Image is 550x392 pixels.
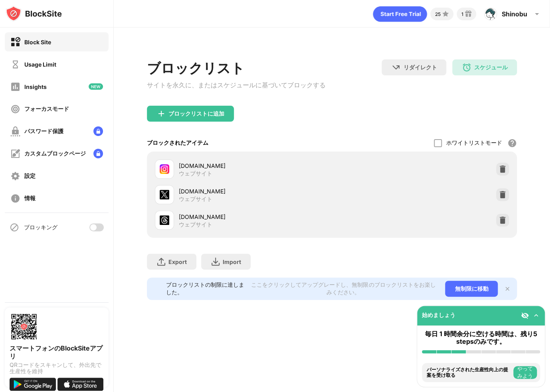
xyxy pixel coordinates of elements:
[532,311,540,319] img: omni-setup-toggle.svg
[6,6,62,22] img: logo-blocksite.svg
[160,215,169,225] img: favicons
[10,223,19,232] img: blocking-icon.svg
[521,311,529,319] img: eye-not-visible.svg
[223,258,241,265] div: Import
[10,149,20,159] img: customize-block-page-off.svg
[147,59,326,78] div: ブロックリスト
[10,59,20,69] img: time-usage-off.svg
[24,150,86,158] div: カスタムブロックページ
[179,195,212,203] div: ウェブサイト
[10,362,104,374] div: QRコードをスキャンして、外出先で生産性を維持
[502,10,527,18] div: Shinobu
[504,286,510,292] img: x-button.svg
[513,366,537,379] button: やってみよう
[160,190,169,199] img: favicons
[10,378,56,391] img: get-it-on-google-play.svg
[179,170,212,177] div: ウェブサイト
[24,61,56,68] div: Usage Limit
[147,81,326,90] div: サイトを永久に、またはスケジュールに基づいてブロックする
[93,126,103,136] img: lock-menu.svg
[441,9,450,19] img: points-small.svg
[93,149,103,158] img: lock-menu.svg
[251,281,435,296] div: ここをクリックしてアップグレードし、無制限のブロックリストをお楽しみください。
[24,172,36,180] div: 設定
[24,195,36,202] div: 情報
[445,281,498,297] div: 無制限に移動
[10,126,20,136] img: password-protection-off.svg
[427,367,511,378] div: パーソナライズされた生産性向上の提案を受け取る
[179,187,332,195] div: [DOMAIN_NAME]
[57,378,104,391] img: download-on-the-app-store.svg
[10,344,104,360] div: スマートフォンのBlockSiteアプリ
[422,330,540,345] div: 毎日 1 時間余分に空ける時間は、残り5 stepsのみです。
[10,37,20,47] img: block-on.svg
[179,221,212,228] div: ウェブサイト
[484,8,497,20] img: ACg8ocIOdMFvWLcduW5nPPc3II6aR0NKdWJVUINKLLaCBFwEIw8G3bgTqA=s96-c
[179,213,332,221] div: [DOMAIN_NAME]
[10,104,20,114] img: focus-off.svg
[179,162,332,170] div: [DOMAIN_NAME]
[166,281,246,296] div: ブロックリストの制限に達しました。
[147,139,208,147] div: ブロックされたアイテム
[24,83,47,90] div: Insights
[24,39,51,45] div: Block Site
[373,6,427,22] div: animation
[435,11,441,17] div: 25
[168,258,187,265] div: Export
[10,193,20,203] img: about-off.svg
[24,128,63,135] div: パスワード保護
[446,139,502,147] div: ホワイトリストモード
[168,110,224,117] div: ブロックリストに追加
[463,9,473,19] img: reward-small.svg
[89,83,103,90] img: new-icon.svg
[403,64,437,71] div: リダイレクト
[422,311,455,319] div: 始めましょう
[10,82,20,92] img: insights-off.svg
[474,64,507,71] div: スケジュール
[24,105,69,113] div: フォーカスモード
[10,312,38,341] img: options-page-qr-code.png
[461,11,463,17] div: 1
[10,171,20,181] img: settings-off.svg
[24,224,57,231] div: ブロッキング
[160,164,169,174] img: favicons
